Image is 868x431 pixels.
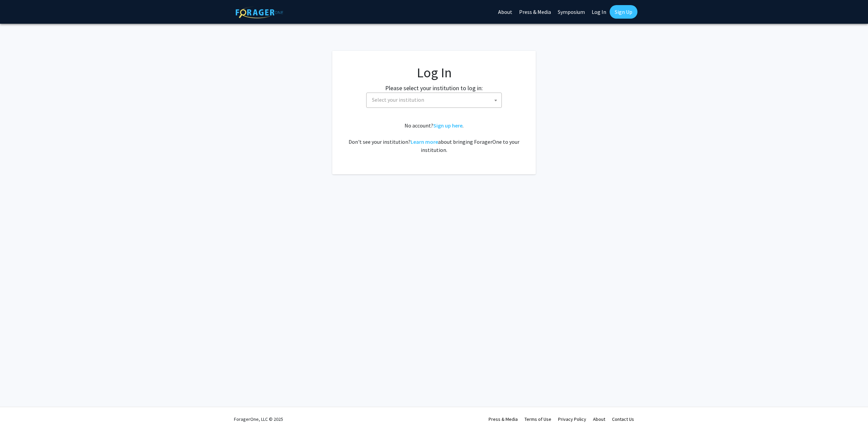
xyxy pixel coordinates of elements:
[489,416,518,422] a: Press & Media
[433,122,462,129] a: Sign up here
[525,416,551,422] a: Terms of Use
[236,6,283,18] img: ForagerOne Logo
[612,416,634,422] a: Contact Us
[610,5,637,19] a: Sign Up
[411,138,438,145] a: Learn more about bringing ForagerOne to your institution
[234,407,283,431] div: ForagerOne, LLC © 2025
[372,96,424,103] span: Select your institution
[369,93,501,107] span: Select your institution
[366,93,502,108] span: Select your institution
[593,416,605,422] a: About
[346,64,522,81] h1: Log In
[558,416,586,422] a: Privacy Policy
[346,121,522,154] div: No account? . Don't see your institution? about bringing ForagerOne to your institution.
[385,83,483,93] label: Please select your institution to log in:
